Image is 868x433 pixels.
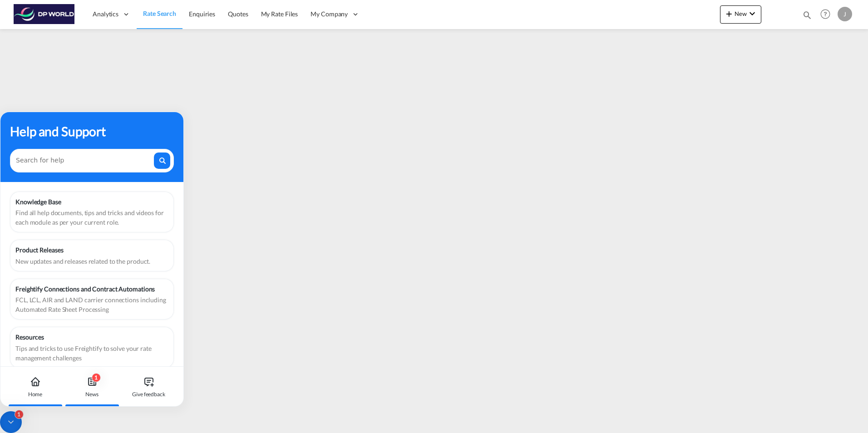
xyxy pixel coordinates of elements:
[818,6,838,23] div: Help
[143,10,176,17] span: Rate Search
[93,10,118,19] span: Analytics
[724,8,735,19] md-icon: icon-plus 400-fg
[228,10,248,18] span: Quotes
[261,10,298,18] span: My Rate Files
[720,5,761,24] button: icon-plus 400-fgNewicon-chevron-down
[802,10,812,24] div: icon-magnify
[311,10,348,19] span: My Company
[802,10,812,20] md-icon: icon-magnify
[189,10,215,18] span: Enquiries
[818,6,833,22] span: Help
[724,10,758,17] span: New
[747,8,758,19] md-icon: icon-chevron-down
[838,7,852,21] div: J
[14,4,75,25] img: c08ca190194411f088ed0f3ba295208c.png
